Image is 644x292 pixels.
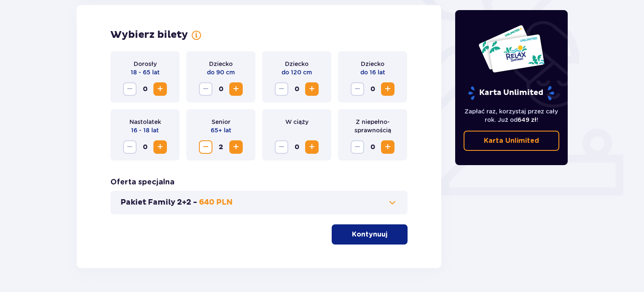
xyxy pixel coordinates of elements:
button: Zwiększ [229,140,243,154]
h3: Oferta specjalna [110,177,174,187]
img: Dwie karty całoroczne do Suntago z napisem 'UNLIMITED RELAX', na białym tle z tropikalnymi liśćmi... [478,24,545,73]
span: 0 [214,82,228,96]
span: 0 [366,82,379,96]
p: Kontynuuj [352,230,387,239]
span: 2 [214,140,228,154]
p: Senior [212,118,231,126]
button: Zwiększ [381,140,394,154]
p: 640 PLN [199,197,233,208]
p: Z niepełno­sprawnością [345,118,400,134]
button: Pakiet Family 2+2 -640 PLN [121,197,397,208]
button: Kontynuuj [332,224,408,245]
p: Dziecko [285,60,309,68]
p: do 120 cm [282,68,312,76]
button: Zwiększ [381,82,394,96]
button: Zmniejsz [351,82,364,96]
p: Dziecko [209,60,233,68]
p: do 16 lat [360,68,385,76]
button: Zmniejsz [275,82,288,96]
button: Zwiększ [305,82,319,96]
button: Zmniejsz [275,140,288,154]
button: Zmniejsz [351,140,364,154]
h2: Wybierz bilety [110,29,188,41]
p: 65+ lat [211,126,231,134]
button: Zmniejsz [199,82,212,96]
span: 649 zł [518,116,537,123]
span: 0 [366,140,379,154]
p: Karta Unlimited [467,86,555,100]
p: Dziecko [361,60,384,68]
span: 0 [290,82,303,96]
p: Karta Unlimited [484,136,539,145]
p: 18 - 65 lat [131,68,160,76]
p: Pakiet Family 2+2 - [121,197,197,208]
p: Zapłać raz, korzystaj przez cały rok. Już od ! [464,107,560,124]
a: Karta Unlimited [464,131,560,151]
p: W ciąży [285,118,309,126]
button: Zwiększ [229,82,243,96]
button: Zwiększ [305,140,319,154]
p: Nastolatek [129,118,161,126]
button: Zmniejsz [123,82,137,96]
span: 0 [290,140,303,154]
span: 0 [138,140,152,154]
span: 0 [138,82,152,96]
p: do 90 cm [207,68,235,76]
p: Dorosły [134,60,157,68]
button: Zwiększ [153,82,167,96]
p: 16 - 18 lat [131,126,159,134]
button: Zmniejsz [123,140,137,154]
button: Zwiększ [153,140,167,154]
button: Zmniejsz [199,140,212,154]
